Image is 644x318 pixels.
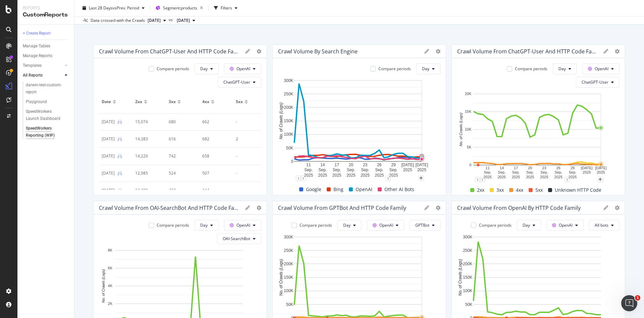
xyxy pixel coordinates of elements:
text: [DATE] [581,166,593,170]
text: 2025 [403,168,412,172]
span: 3xx [169,99,176,105]
div: Templates [23,62,42,69]
button: GPTBot [410,220,440,231]
text: 150K [284,275,293,280]
span: vs Prev. Period [113,5,139,11]
text: Sep. [526,170,534,174]
div: Manage Tables [23,43,50,50]
text: 200K [284,105,293,110]
button: [DATE] [174,16,198,25]
div: 12 Sep. 2025 [102,187,115,193]
text: 250K [284,248,293,253]
div: 742 [169,153,194,159]
div: plus [419,176,424,181]
text: 4K [108,284,113,288]
div: plus [598,177,603,182]
text: 2025 [569,175,577,179]
span: OAI-SearchBot [223,236,250,241]
text: 6K [108,266,113,270]
text: 100K [284,288,293,293]
div: 680 [169,119,194,125]
button: OpenAI [546,220,584,231]
text: 20 [349,163,354,167]
text: 100K [284,132,293,137]
span: Unknown HTTP Code [555,186,601,194]
div: Filters [221,5,232,11]
span: OpenAI [356,185,372,193]
div: SpeedWorkers Reporting (WIP) [26,125,65,139]
text: No. of Crawls (Logs) [101,269,105,303]
div: Playground [26,98,47,105]
div: All Reports [23,72,43,79]
text: 200K [463,262,472,266]
text: 15K [465,109,472,113]
a: All Reports [23,72,63,79]
div: 14,383 [135,136,161,142]
span: Day [558,66,566,72]
text: No. of Crawls (Logs) [279,102,283,139]
span: OpenAI [379,222,393,228]
span: 2xx [135,99,142,105]
text: [DATE] [401,163,414,167]
div: Crawl Volume from OAI-SearchBot and HTTP Code Family [99,205,242,211]
text: 14 [320,163,325,167]
div: 15,074 [135,119,161,125]
button: Day [517,220,541,231]
span: OpenAI [559,222,573,228]
div: A chart. [278,77,438,178]
text: No. of Crawls (Logs) [458,259,463,296]
div: 1 [385,176,391,181]
text: 23 [363,163,368,167]
button: OpenAI [224,220,261,231]
a: Manage Tables [23,43,69,50]
div: 8 Sep. 2025 [102,119,115,125]
a: + Create Report [23,30,69,37]
div: 11 Sep. 2025 [102,170,115,176]
text: 2025 [318,173,327,178]
a: Playground [26,98,69,105]
div: 662 [202,119,228,125]
text: 23 [542,166,546,170]
div: Compare periods [479,222,512,228]
text: 2025 [526,175,534,179]
button: ChatGPT-User [576,77,620,88]
div: 658 [202,153,228,159]
text: 150K [463,275,472,280]
text: 200K [284,262,293,266]
span: Day [200,222,208,228]
a: Manage Reports [23,52,69,59]
div: 524 [169,170,194,176]
text: 50K [465,302,472,307]
button: Day [553,63,577,74]
button: Last 28 DaysvsPrev. Period [80,3,147,13]
span: 2xx [477,186,484,194]
text: Sep. [319,168,327,172]
div: Crawl Volume By Search Engine [278,48,358,55]
span: vs [169,17,174,23]
div: 14,229 [135,153,161,159]
button: All bots [589,220,620,231]
text: Sep. [375,168,383,172]
text: 8K [108,248,113,252]
div: Crawl Volume By Search EngineCompare periodsDayA chart.111GoogleBingOpenAIOther AI Bots [272,44,446,195]
text: No. of Crawls (Logs) [279,259,283,296]
text: Sep. [498,170,506,174]
text: 150K [284,119,293,123]
a: Templates [23,62,63,69]
text: Sep. [347,168,355,172]
text: 11 [486,166,490,170]
button: OpenAI [224,63,261,74]
text: 11 [306,163,311,167]
text: 2025 [554,175,562,179]
span: 3xx [496,186,504,194]
div: Compare periods [157,222,189,228]
span: OpenAI [595,66,608,72]
span: Bing [333,185,343,193]
text: 300K [284,78,293,83]
text: 5K [467,145,472,149]
div: 444 [202,187,228,193]
span: 4xx [202,99,209,105]
text: Sep. [484,170,491,174]
text: 17 [514,166,518,170]
iframe: Intercom live chat [621,295,637,311]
